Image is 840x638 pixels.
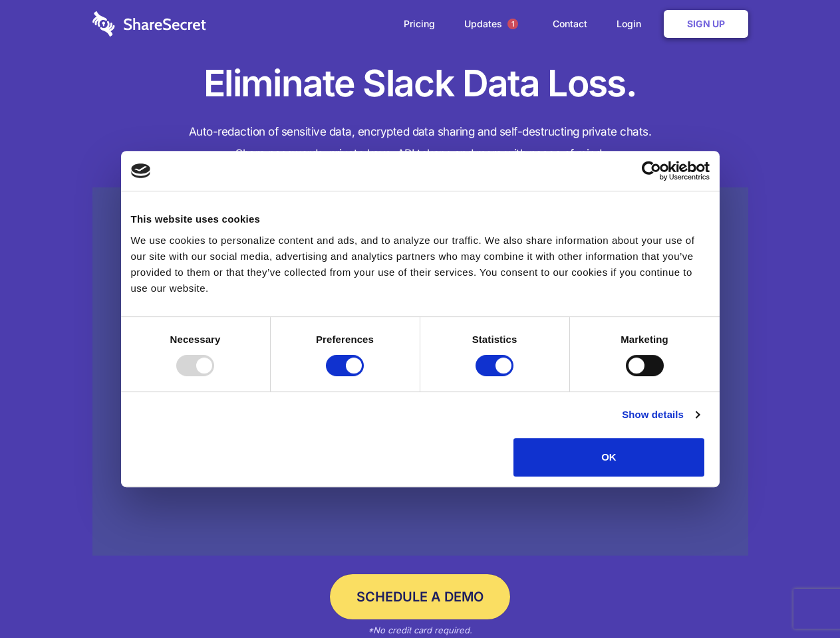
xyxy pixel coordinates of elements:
div: We use cookies to personalize content and ads, and to analyze our traffic. We also share informat... [131,233,710,296]
a: Schedule a Demo [330,574,510,619]
a: Wistia video thumbnail [92,187,748,556]
strong: Necessary [170,334,221,345]
a: Contact [539,3,601,45]
span: 1 [507,19,518,29]
button: OK [513,438,704,477]
a: Show details [622,407,699,423]
strong: Marketing [621,334,668,345]
div: This website uses cookies [131,211,710,227]
h4: Auto-redaction of sensitive data, encrypted data sharing and self-destructing private chats. Shar... [92,121,748,165]
h1: Eliminate Slack Data Loss. [92,60,748,108]
em: *No credit card required. [368,625,472,635]
a: Usercentrics Cookiebot - opens in a new window [593,161,710,181]
img: logo [131,163,151,178]
a: Login [603,3,661,45]
strong: Statistics [472,334,517,345]
strong: Preferences [316,334,374,345]
a: Pricing [390,3,448,45]
a: Sign Up [664,10,748,38]
img: logo-wordmark-white-trans-d4663122ce5f474addd5e946df7df03e33cb6a1c49d2221995e7729f52c070b2.svg [92,11,206,37]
